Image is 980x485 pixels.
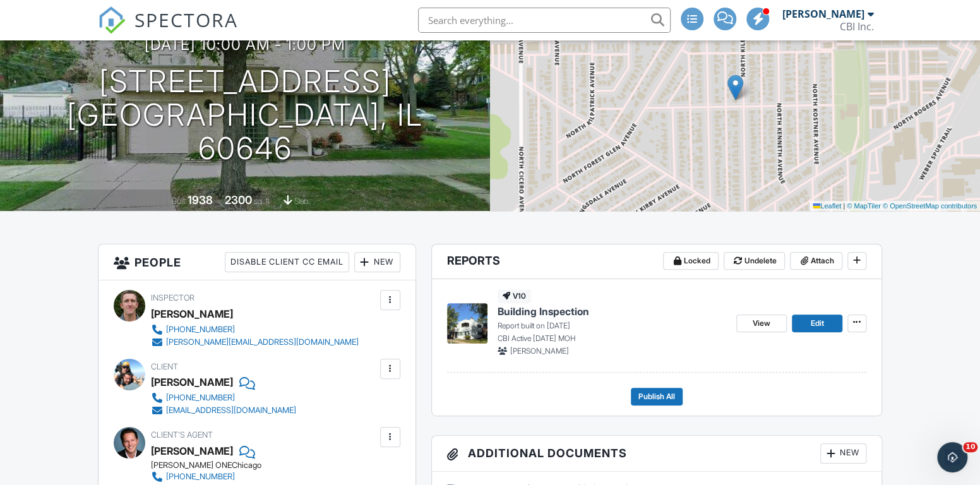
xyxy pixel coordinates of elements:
[782,8,864,20] div: [PERSON_NAME]
[843,202,845,210] span: |
[225,193,252,207] div: 2300
[166,393,235,403] div: [PHONE_NUMBER]
[166,325,235,335] div: [PHONE_NUMBER]
[151,441,233,460] div: [PERSON_NAME]
[151,362,178,371] span: Client
[820,443,866,464] div: New
[883,202,977,210] a: © OpenStreetMap contributors
[151,460,369,470] div: [PERSON_NAME] ONEChicago
[166,472,235,482] div: [PHONE_NUMBER]
[98,6,126,34] img: The Best Home Inspection Software - Spectora
[963,442,977,452] span: 10
[225,252,349,272] div: Disable Client CC Email
[151,304,233,323] div: [PERSON_NAME]
[354,252,400,272] div: New
[813,202,841,210] a: Leaflet
[188,193,213,207] div: 1938
[840,20,874,33] div: CBI Inc.
[294,196,308,206] span: slab
[151,336,359,349] a: [PERSON_NAME][EMAIL_ADDRESS][DOMAIN_NAME]
[99,244,415,280] h3: People
[151,293,194,302] span: Inspector
[151,470,359,483] a: [PHONE_NUMBER]
[151,430,213,440] span: Client's Agent
[20,65,470,165] h1: [STREET_ADDRESS] [GEOGRAPHIC_DATA], IL 60646
[166,405,296,416] div: [EMAIL_ADDRESS][DOMAIN_NAME]
[134,6,238,33] span: SPECTORA
[432,436,881,472] h3: Additional Documents
[418,8,671,33] input: Search everything...
[98,17,238,44] a: SPECTORA
[172,196,186,206] span: Built
[254,196,272,206] span: sq. ft.
[937,442,967,472] iframe: Intercom live chat
[145,36,345,53] h3: [DATE] 10:00 am - 1:00 pm
[847,202,881,210] a: © MapTiler
[151,404,296,417] a: [EMAIL_ADDRESS][DOMAIN_NAME]
[151,373,233,392] div: [PERSON_NAME]
[727,75,743,100] img: Marker
[151,392,296,404] a: [PHONE_NUMBER]
[166,337,359,347] div: [PERSON_NAME][EMAIL_ADDRESS][DOMAIN_NAME]
[151,323,359,336] a: [PHONE_NUMBER]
